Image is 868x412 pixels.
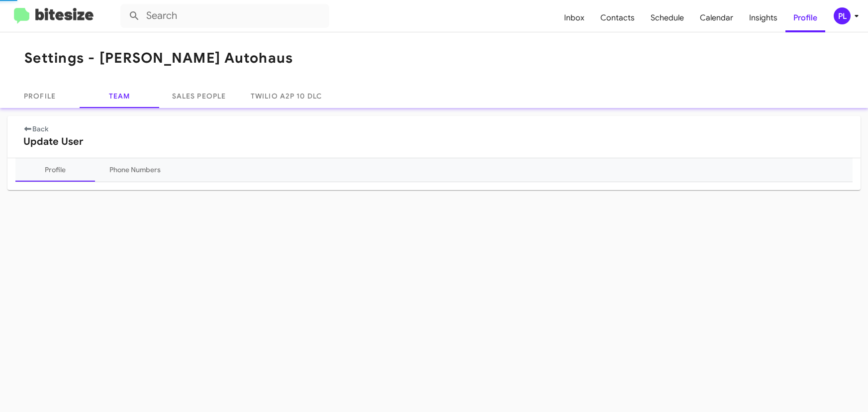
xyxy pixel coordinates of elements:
button: PL [825,7,857,24]
h1: Settings - [PERSON_NAME] Autohaus [24,50,293,66]
a: Twilio A2P 10 DLC [239,84,334,108]
div: Phone Numbers [109,165,161,175]
a: Back [23,124,48,133]
a: Profile [785,3,825,32]
div: PL [834,7,851,24]
input: Search [120,4,329,28]
a: Calendar [692,3,741,32]
div: Profile [45,165,66,175]
a: Inbox [556,3,592,32]
a: Insights [741,3,785,32]
a: Sales People [159,84,239,108]
h2: Update User [23,134,845,150]
a: Schedule [643,3,692,32]
a: Team [80,84,159,108]
a: Contacts [592,3,643,32]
